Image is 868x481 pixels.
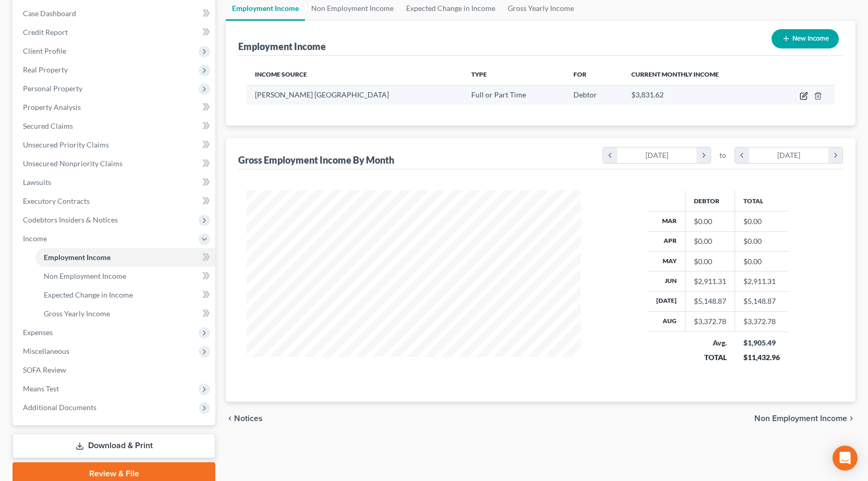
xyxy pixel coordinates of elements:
[23,121,73,130] span: Secured Claims
[23,159,123,168] span: Unsecured Nonpriority Claims
[23,328,53,337] span: Expenses
[631,70,719,78] span: Current Monthly Income
[694,236,726,246] div: $0.00
[23,196,90,205] span: Executory Contracts
[23,140,109,149] span: Unsecured Priority Claims
[15,117,215,135] a: Secured Claims
[23,384,59,393] span: Means Test
[694,276,726,287] div: $2,911.31
[44,272,126,280] span: Non Employment Income
[15,361,215,379] a: SOFA Review
[735,190,788,211] th: Total
[23,9,76,18] span: Case Dashboard
[648,212,686,231] th: Mar
[648,291,686,311] th: [DATE]
[696,147,711,163] i: chevron_right
[255,70,307,78] span: Income Source
[234,414,263,423] span: Notices
[15,173,215,192] a: Lawsuits
[603,147,617,163] i: chevron_left
[686,190,735,211] th: Debtor
[648,251,686,271] th: May
[735,251,788,271] td: $0.00
[23,28,68,36] span: Credit Report
[735,312,788,331] td: $3,372.78
[35,267,215,286] a: Non Employment Income
[754,414,855,423] button: Non Employment Income chevron_right
[23,46,66,55] span: Client Profile
[23,365,66,374] span: SOFA Review
[694,296,726,306] div: $5,148.87
[226,414,263,423] button: chevron_left Notices
[743,338,780,348] div: $1,905.49
[44,290,133,299] span: Expected Change in Income
[694,216,726,227] div: $0.00
[15,154,215,173] a: Unsecured Nonpriority Claims
[617,147,697,163] div: [DATE]
[735,212,788,231] td: $0.00
[238,154,394,166] div: Gross Employment Income By Month
[15,192,215,211] a: Executory Contracts
[15,135,215,154] a: Unsecured Priority Claims
[772,29,839,48] button: New Income
[749,147,829,163] div: [DATE]
[833,446,858,471] div: Open Intercom Messenger
[828,147,842,163] i: chevron_right
[573,70,586,78] span: For
[573,90,597,99] span: Debtor
[35,248,215,267] a: Employment Income
[13,434,215,458] a: Download & Print
[23,215,118,224] span: Codebtors Insiders & Notices
[648,272,686,291] th: Jun
[44,309,110,318] span: Gross Yearly Income
[255,90,389,99] span: [PERSON_NAME] [GEOGRAPHIC_DATA]
[23,178,51,187] span: Lawsuits
[735,291,788,311] td: $5,148.87
[15,23,215,42] a: Credit Report
[15,98,215,117] a: Property Analysis
[735,147,749,163] i: chevron_left
[694,338,727,348] div: Avg.
[735,272,788,291] td: $2,911.31
[35,304,215,323] a: Gross Yearly Income
[226,414,234,423] i: chevron_left
[631,90,664,99] span: $3,831.62
[23,347,69,355] span: Miscellaneous
[648,231,686,251] th: Apr
[23,65,68,74] span: Real Property
[719,150,726,161] span: to
[694,256,726,267] div: $0.00
[35,286,215,304] a: Expected Change in Income
[15,4,215,23] a: Case Dashboard
[847,414,855,423] i: chevron_right
[648,312,686,331] th: Aug
[694,352,727,363] div: TOTAL
[471,70,487,78] span: Type
[735,231,788,251] td: $0.00
[238,40,326,53] div: Employment Income
[44,253,111,262] span: Employment Income
[743,352,780,363] div: $11,432.96
[23,234,47,243] span: Income
[23,84,82,93] span: Personal Property
[23,403,96,412] span: Additional Documents
[694,316,726,327] div: $3,372.78
[23,103,81,112] span: Property Analysis
[471,90,526,99] span: Full or Part Time
[754,414,847,423] span: Non Employment Income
